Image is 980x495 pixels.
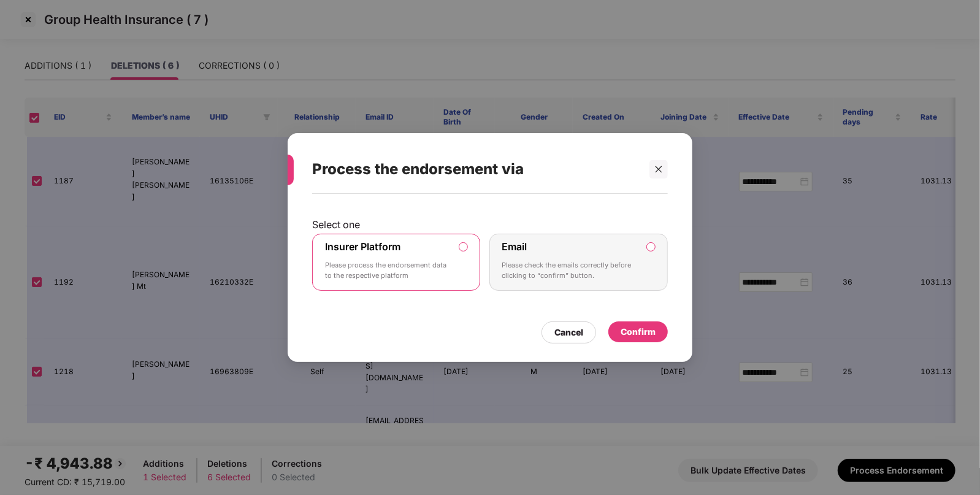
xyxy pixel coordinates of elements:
[554,326,583,339] div: Cancel
[502,240,527,253] label: Email
[312,145,638,193] div: Process the endorsement via
[654,164,663,173] span: close
[459,243,467,251] input: Insurer PlatformPlease process the endorsement data to the respective platform
[647,243,655,251] input: EmailPlease check the emails correctly before clicking to “confirm” button.
[312,218,668,231] p: Select one
[621,325,656,339] div: Confirm
[502,260,638,282] p: Please check the emails correctly before clicking to “confirm” button.
[325,260,450,282] p: Please process the endorsement data to the respective platform
[325,240,400,253] label: Insurer Platform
